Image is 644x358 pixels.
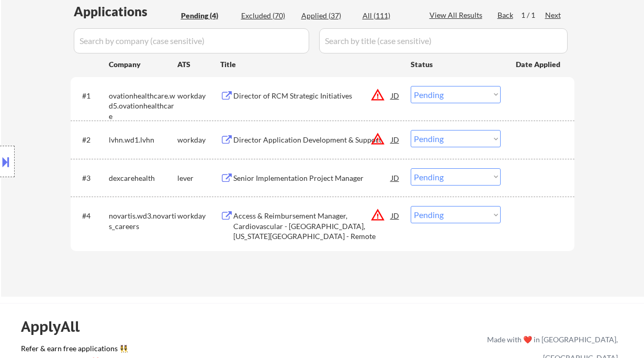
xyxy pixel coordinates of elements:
div: Status [411,55,501,73]
button: warning_amber [370,132,385,146]
div: workday [177,91,220,101]
div: JD [390,86,401,105]
div: Back [498,10,514,20]
div: ATS [177,59,220,70]
button: warning_amber [370,88,385,102]
div: Director of RCM Strategic Initiatives [233,91,391,101]
div: Applications [74,5,177,18]
button: warning_amber [370,208,385,222]
div: All (111) [363,10,415,21]
div: Access & Reimbursement Manager, Cardiovascular - [GEOGRAPHIC_DATA], [US_STATE][GEOGRAPHIC_DATA] -... [233,211,391,242]
div: JD [390,168,401,187]
div: Senior Implementation Project Manager [233,173,391,183]
div: workday [177,211,220,221]
div: Director Application Development & Support [233,135,391,145]
div: View All Results [430,10,485,20]
div: Title [220,59,401,70]
div: lever [177,173,220,183]
div: 1 / 1 [521,10,545,20]
div: Company [109,59,177,70]
input: Search by company (case sensitive) [74,28,309,53]
div: Next [545,10,562,20]
div: Date Applied [516,59,562,70]
a: Refer & earn free applications 👯‍♀️ [21,345,268,356]
div: JD [390,206,401,225]
div: Excluded (70) [241,10,293,21]
div: Pending (4) [181,10,233,21]
div: JD [390,130,401,149]
div: Applied (37) [301,10,354,21]
input: Search by title (case sensitive) [319,28,568,53]
div: ApplyAll [21,318,92,335]
div: workday [177,135,220,145]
